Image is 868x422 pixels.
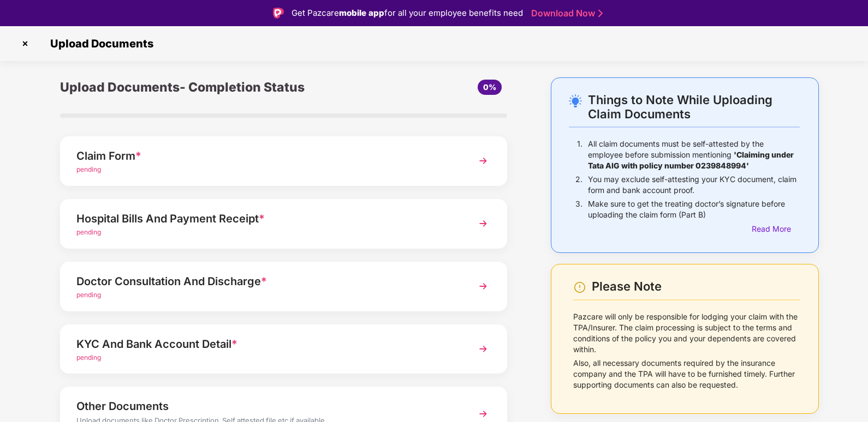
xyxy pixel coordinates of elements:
div: Things to Note While Uploading Claim Documents [588,93,800,121]
img: svg+xml;base64,PHN2ZyBpZD0iTmV4dCIgeG1sbnM9Imh0dHA6Ly93d3cudzMub3JnLzIwMDAvc3ZnIiB3aWR0aD0iMzYiIG... [473,339,493,359]
div: Doctor Consultation And Discharge [76,273,456,290]
img: svg+xml;base64,PHN2ZyBpZD0iQ3Jvc3MtMzJ4MzIiIHhtbG5zPSJodHRwOi8vd3d3LnczLm9yZy8yMDAwL3N2ZyIgd2lkdG... [16,35,34,52]
div: Please Note [592,279,800,294]
p: Pazcare will only be responsible for lodging your claim with the TPA/Insurer. The claim processin... [573,311,800,355]
span: pending [76,228,101,236]
p: Make sure to get the treating doctor’s signature before uploading the claim form (Part B) [588,198,800,220]
p: 3. [575,198,582,220]
div: Other Documents [76,397,456,415]
div: Hospital Bills And Payment Receipt [76,210,456,227]
span: Upload Documents [39,37,159,50]
img: svg+xml;base64,PHN2ZyBpZD0iV2FybmluZ18tXzI0eDI0IiBkYXRhLW5hbWU9Ildhcm5pbmcgLSAyNHgyNCIgeG1sbnM9Im... [573,281,586,294]
div: Read More [752,223,800,235]
img: Logo [273,8,284,19]
p: All claim documents must be self-attested by the employee before submission mentioning [588,138,800,171]
img: svg+xml;base64,PHN2ZyB4bWxucz0iaHR0cDovL3d3dy53My5vcmcvMjAwMC9zdmciIHdpZHRoPSIyNC4wOTMiIGhlaWdodD... [569,94,582,107]
img: svg+xml;base64,PHN2ZyBpZD0iTmV4dCIgeG1sbnM9Imh0dHA6Ly93d3cudzMub3JnLzIwMDAvc3ZnIiB3aWR0aD0iMzYiIG... [473,151,493,171]
p: You may exclude self-attesting your KYC document, claim form and bank account proof. [588,174,800,196]
div: Upload Documents- Completion Status [60,77,358,97]
img: svg+xml;base64,PHN2ZyBpZD0iTmV4dCIgeG1sbnM9Imh0dHA6Ly93d3cudzMub3JnLzIwMDAvc3ZnIiB3aWR0aD0iMzYiIG... [473,214,493,233]
span: 0% [483,82,496,92]
span: pending [76,353,101,361]
span: pending [76,165,101,173]
div: Claim Form [76,147,456,165]
strong: mobile app [339,8,384,18]
img: svg+xml;base64,PHN2ZyBpZD0iTmV4dCIgeG1sbnM9Imh0dHA6Ly93d3cudzMub3JnLzIwMDAvc3ZnIiB3aWR0aD0iMzYiIG... [473,276,493,296]
p: Also, all necessary documents required by the insurance company and the TPA will have to be furni... [573,358,800,390]
div: Get Pazcare for all your employee benefits need [292,7,523,20]
img: Stroke [598,8,603,19]
p: 2. [575,174,582,196]
p: 1. [577,138,582,171]
span: pending [76,291,101,299]
div: KYC And Bank Account Detail [76,335,456,353]
a: Download Now [531,8,599,19]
